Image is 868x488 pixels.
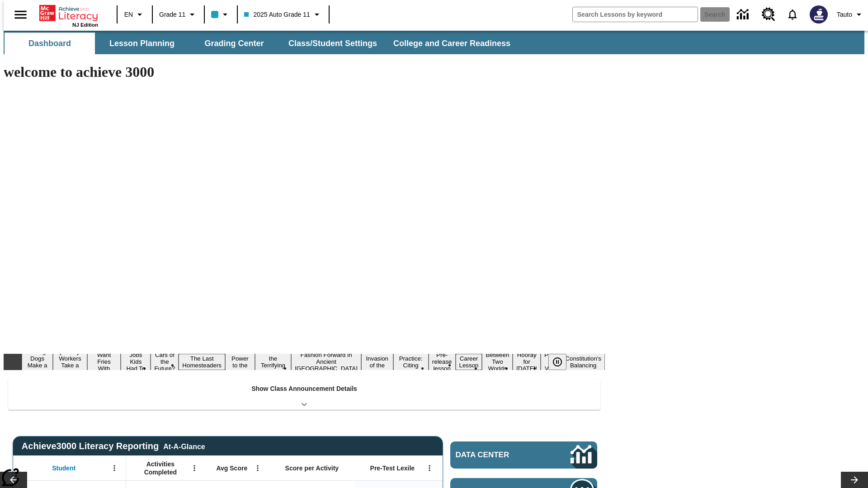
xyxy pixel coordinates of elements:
img: Avatar [810,5,828,23]
span: 2025 Auto Grade 11 [244,10,310,19]
a: Data Center [731,2,756,27]
span: Student [52,464,75,472]
button: Open Menu [108,461,121,475]
button: Slide 1 Diving Dogs Make a Splash [22,347,53,377]
a: Home [39,4,98,22]
button: Lesson Planning [97,33,187,54]
button: Language: EN, Select a language [120,6,149,23]
button: Open Menu [188,461,201,475]
button: Slide 15 Hooray for Constitution Day! [513,350,541,373]
div: SubNavbar [4,33,519,54]
button: Dashboard [5,33,95,54]
span: Achieve3000 Literacy Reporting [22,441,205,451]
span: Score per Activity [285,464,339,472]
button: Slide 9 Fashion Forward in Ancient Rome [291,350,361,373]
button: Open Menu [423,461,436,475]
button: Grading Center [189,33,279,54]
button: Slide 10 The Invasion of the Free CD [361,347,393,377]
button: Slide 11 Mixed Practice: Citing Evidence [393,347,429,377]
button: Slide 5 Cars of the Future? [151,350,179,373]
p: Show Class Announcement Details [251,384,357,394]
a: Data Center [450,441,597,469]
input: search field [573,7,698,22]
span: Activities Completed [131,460,190,476]
button: Slide 17 The Constitution's Balancing Act [561,347,605,377]
span: NJ Edition [72,22,98,28]
a: Notifications [781,3,804,26]
div: Home [39,3,98,28]
button: Profile/Settings [833,6,868,23]
span: Tauto [837,10,852,19]
div: Show Class Announcement Details [8,379,600,410]
button: Slide 13 Career Lesson [456,354,482,370]
div: Pause [548,354,576,370]
button: Open Menu [251,461,264,475]
button: Pause [548,354,566,370]
button: Grade: Grade 11, Select a grade [156,6,201,23]
button: Slide 4 Dirty Jobs Kids Had To Do [121,343,151,380]
div: SubNavbar [4,31,864,54]
span: Avg Score [216,464,247,472]
button: Slide 3 Do You Want Fries With That? [87,343,121,380]
button: Slide 14 Between Two Worlds [482,350,513,373]
button: Select a new avatar [804,3,833,26]
button: Slide 8 Attack of the Terrifying Tomatoes [255,347,291,377]
button: Open side menu [7,1,34,28]
button: Slide 12 Pre-release lesson [429,350,456,373]
button: Class color is light blue. Change class color [208,6,234,23]
a: Resource Center, Will open in new tab [756,2,781,27]
button: Slide 2 Labor Day: Workers Take a Stand [53,347,87,377]
button: College and Career Readiness [386,33,518,54]
span: Grade 11 [159,10,185,19]
button: Slide 6 The Last Homesteaders [179,354,225,370]
button: Slide 7 Solar Power to the People [225,347,255,377]
span: Data Center [456,450,540,460]
button: Class: 2025 Auto Grade 11, Select your class [241,6,325,23]
span: EN [124,10,133,19]
button: Slide 16 Point of View [541,350,561,373]
div: At-A-Glance [163,441,205,451]
h1: welcome to achieve 3000 [4,64,605,80]
button: Class/Student Settings [281,33,384,54]
span: Pre-Test Lexile [370,464,415,472]
button: Lesson carousel, Next [841,472,868,488]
